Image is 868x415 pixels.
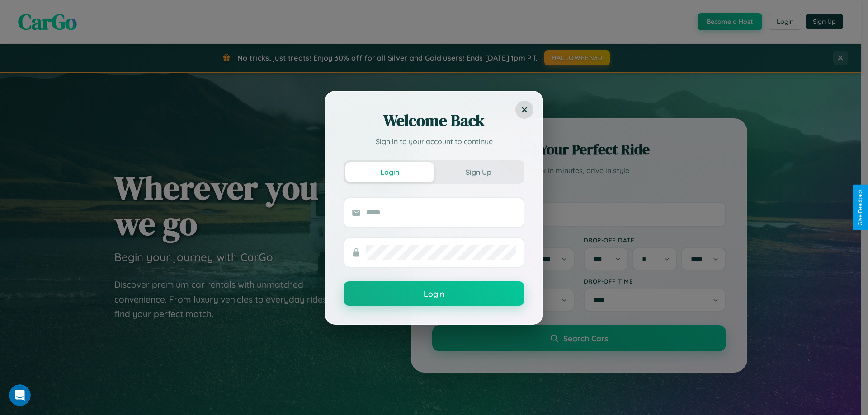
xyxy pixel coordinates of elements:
[857,189,863,226] div: Give Feedback
[344,281,524,306] button: Login
[344,136,524,147] p: Sign in to your account to continue
[9,384,31,406] iframe: Intercom live chat
[434,162,523,182] button: Sign Up
[344,110,524,131] h2: Welcome Back
[345,162,434,182] button: Login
